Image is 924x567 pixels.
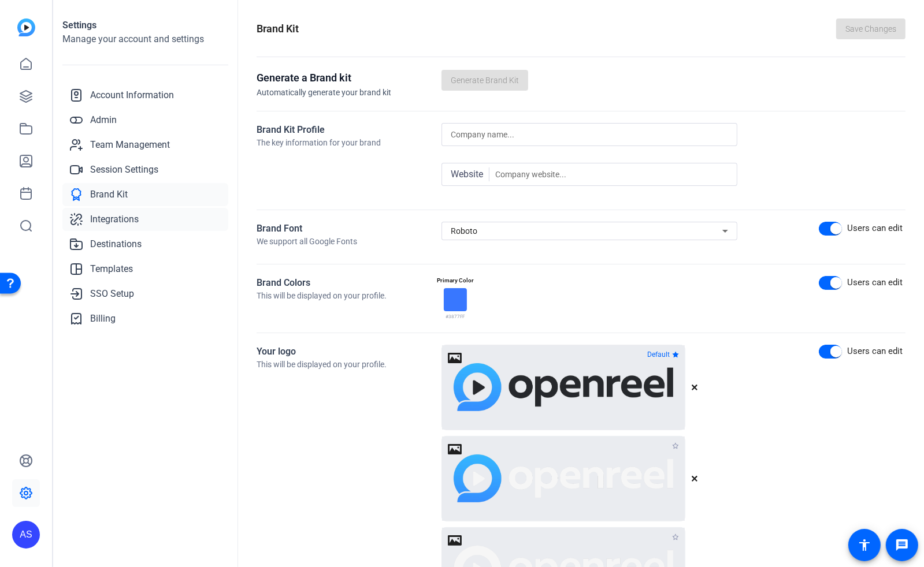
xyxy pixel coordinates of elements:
div: We support all Google Fonts [257,236,441,247]
div: The key information for your brand [257,137,441,148]
h2: Manage your account and settings [62,32,228,46]
h1: Brand Kit [257,21,299,37]
div: Users can edit [847,345,903,358]
span: Integrations [90,212,139,226]
div: Brand Colors [257,276,441,290]
div: Brand Font [257,222,441,236]
span: Team Management [90,138,170,152]
div: Users can edit [847,276,903,289]
span: Website [451,167,489,181]
div: AS [12,521,40,549]
div: This will be displayed on your profile. [257,290,441,301]
a: Destinations [62,233,228,256]
a: Admin [62,109,228,132]
a: SSO Setup [62,282,228,305]
a: Brand Kit [62,183,228,206]
input: Company name... [451,128,728,141]
a: Templates [62,258,228,281]
h1: Settings [62,18,228,32]
a: Account Information [62,84,228,107]
div: This will be displayed on your profile. [257,359,441,370]
mat-icon: accessibility [858,538,871,552]
span: Account Information [90,88,174,102]
span: #3877FF [446,314,465,320]
span: Admin [90,113,117,127]
a: Integrations [62,208,228,231]
span: Default [647,351,670,358]
input: Company website... [495,167,728,181]
span: Automatically generate your brand kit [257,88,391,97]
img: Uploaded Image [454,454,673,502]
h3: Generate a Brand kit [257,70,441,86]
span: Brand Kit [90,188,128,202]
span: SSO Setup [90,287,134,301]
span: Billing [90,312,116,326]
div: Users can edit [847,222,903,235]
img: blue-gradient.svg [17,18,35,36]
button: Default [645,348,681,361]
div: Primary Color [434,276,477,285]
a: Session Settings [62,158,228,181]
img: Uploaded Image [454,363,673,411]
span: Destinations [90,237,142,251]
a: Billing [62,307,228,330]
a: Team Management [62,133,228,156]
span: Session Settings [90,163,158,177]
span: Templates [90,262,133,276]
span: Roboto [451,226,477,236]
div: Brand Kit Profile [257,123,441,137]
mat-icon: message [895,538,909,552]
div: Your logo [257,345,441,359]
